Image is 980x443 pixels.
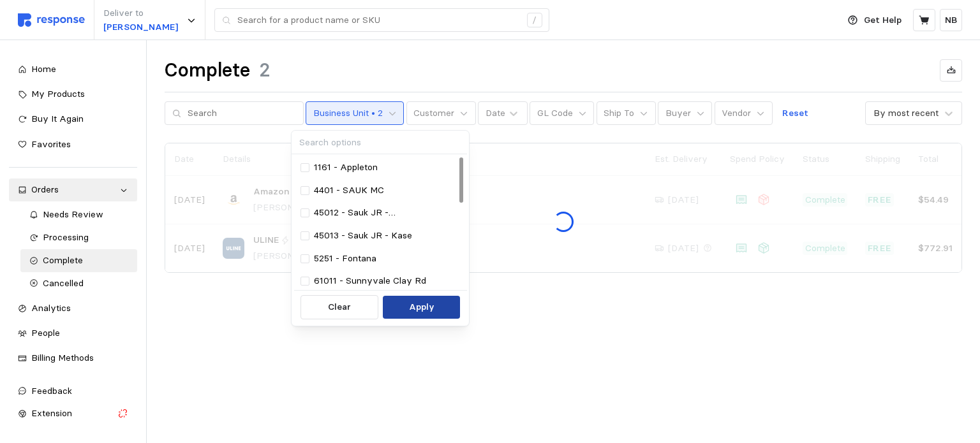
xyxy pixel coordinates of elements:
[18,13,85,27] img: svg%3e
[945,13,957,27] p: NB
[43,277,84,289] span: Cancelled
[9,380,137,403] button: Feedback
[188,102,296,125] input: Search
[406,101,476,126] button: Customer
[604,106,634,120] p: Ship To
[259,58,271,83] h1: 2
[9,108,137,131] a: Buy It Again
[597,101,656,126] button: Ship To
[9,322,137,345] a: People
[31,327,60,338] span: People
[43,208,103,220] span: Needs Review
[20,272,138,295] a: Cancelled
[31,302,71,314] span: Analytics
[658,101,712,126] button: Buyer
[530,101,594,126] button: GL Code
[715,101,773,126] button: Vendor
[9,297,137,320] a: Analytics
[328,300,351,314] p: Clear
[775,101,815,126] button: Reset
[31,385,72,396] span: Feedback
[31,88,85,99] span: My Products
[20,249,138,272] a: Complete
[31,352,94,363] span: Billing Methods
[43,231,89,243] span: Processing
[9,347,137,370] a: Billing Methods
[43,254,83,266] span: Complete
[313,106,383,120] p: Business Unit • 2
[864,13,902,27] p: Get Help
[527,13,542,28] div: /
[20,226,138,249] a: Processing
[306,101,404,126] button: Business Unit • 2
[103,20,178,34] p: [PERSON_NAME]
[665,106,691,120] p: Buyer
[31,138,71,150] span: Favorites
[165,58,250,83] h1: Complete
[237,9,520,32] input: Search for a product name or SKU
[103,6,178,20] p: Deliver to
[9,402,137,425] button: Extension
[314,184,384,198] p: 4401 - SAUK MC
[314,206,458,220] p: 45012 - Sauk JR - [PERSON_NAME]
[301,295,378,319] button: Clear
[9,178,137,201] a: Orders
[20,203,138,226] a: Needs Review
[314,229,412,243] p: 45013 - Sauk JR - Kase
[314,252,376,266] p: 5251 - Fontana
[31,63,56,75] span: Home
[9,58,137,81] a: Home
[413,106,454,120] p: Customer
[486,106,505,120] div: Date
[722,106,751,120] p: Vendor
[383,296,460,319] button: Apply
[314,274,426,288] p: 61011 - Sunnyvale Clay Rd
[9,133,137,156] a: Favorites
[31,407,72,419] span: Extension
[940,9,962,31] button: NB
[292,131,467,154] input: Search options
[409,300,434,314] p: Apply
[31,183,115,197] div: Orders
[873,106,939,120] div: By most recent
[782,106,808,120] p: Reset
[314,161,378,175] p: 1161 - Appleton
[31,113,84,124] span: Buy It Again
[537,106,573,120] p: GL Code
[9,83,137,106] a: My Products
[840,8,909,33] button: Get Help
